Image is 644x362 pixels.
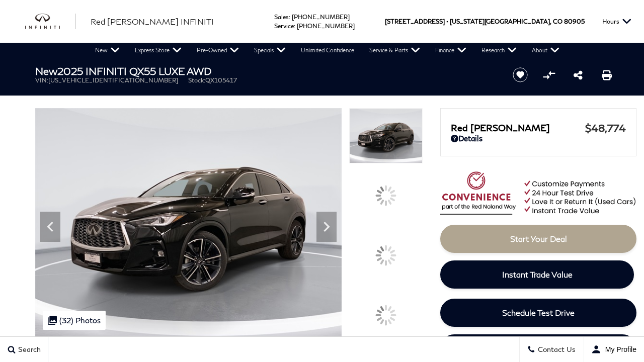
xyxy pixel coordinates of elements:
img: New 2025 BLACK OBSIDIAN INFINITI LUXE AWD image 1 [349,108,423,163]
span: Red [PERSON_NAME] [451,122,585,133]
a: Details [451,134,626,143]
strong: New [35,65,57,77]
a: Finance [428,43,474,58]
a: Instant Trade Value [440,260,634,289]
img: New 2025 BLACK OBSIDIAN INFINITI LUXE AWD image 1 [35,108,342,337]
img: INFINITI [25,14,75,30]
span: My Profile [601,345,636,353]
span: Service [274,22,294,30]
span: Stock: [188,76,205,84]
span: Instant Trade Value [502,269,573,279]
a: New [88,43,127,58]
span: : [289,13,290,21]
button: Compare vehicle [541,67,556,82]
a: Share this New 2025 INFINITI QX55 LUXE AWD [574,69,583,81]
a: [STREET_ADDRESS] • [US_STATE][GEOGRAPHIC_DATA], CO 80905 [385,18,585,25]
span: Red [PERSON_NAME] INFINITI [91,17,214,26]
span: VIN: [35,76,48,84]
a: Research [474,43,524,58]
button: Save vehicle [509,67,531,83]
a: infiniti [25,14,75,30]
a: Pre-Owned [189,43,247,58]
a: [PHONE_NUMBER] [292,13,350,21]
h1: 2025 INFINITI QX55 LUXE AWD [35,65,496,76]
span: [US_VEHICLE_IDENTIFICATION_NUMBER] [48,76,178,84]
a: Red [PERSON_NAME] INFINITI [91,16,214,28]
a: Specials [247,43,293,58]
nav: Main Navigation [88,43,567,58]
a: Start Your Deal [440,225,636,253]
a: About [524,43,567,58]
button: user-profile-menu [584,337,644,362]
a: Schedule Test Drive [440,299,636,327]
a: [PHONE_NUMBER] [297,22,355,30]
div: (32) Photos [43,311,106,330]
span: Schedule Test Drive [502,308,575,317]
a: Express Store [127,43,189,58]
a: Unlimited Confidence [293,43,362,58]
a: Print this New 2025 INFINITI QX55 LUXE AWD [602,69,612,81]
span: Sales [274,13,289,21]
a: Red [PERSON_NAME] $48,774 [451,122,626,134]
span: $48,774 [585,122,626,134]
a: Service & Parts [362,43,428,58]
span: QX105417 [205,76,237,84]
span: Start Your Deal [510,234,567,243]
span: Search [16,345,41,354]
span: Contact Us [535,345,576,354]
span: : [294,22,295,30]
